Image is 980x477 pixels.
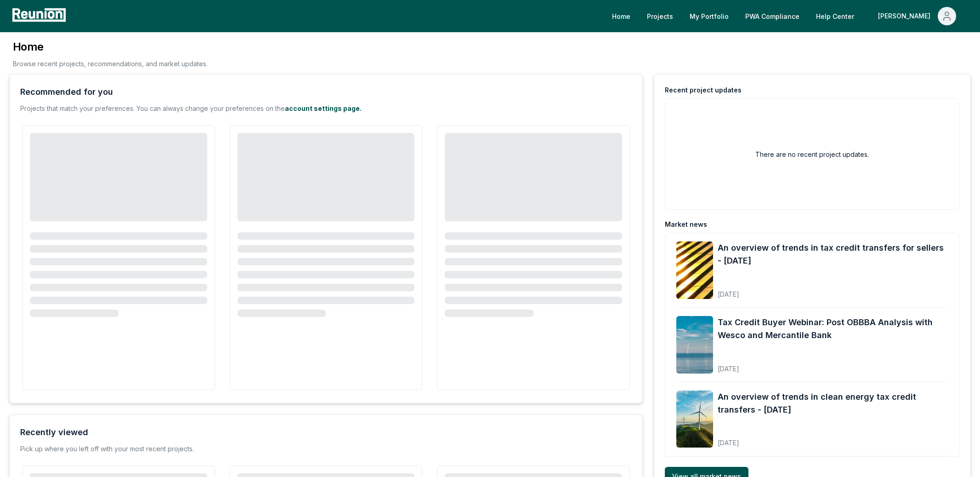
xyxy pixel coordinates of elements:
[682,7,736,25] a: My Portfolio
[20,426,88,439] div: Recently viewed
[13,59,208,69] p: Browse recent projects, recommendations, and market updates.
[755,149,869,159] h2: There are no recent project updates.
[718,391,948,416] a: An overview of trends in clean energy tax credit transfers - [DATE]
[20,104,285,112] span: Projects that match your preferences. You can always change your preferences on the
[718,316,948,342] a: Tax Credit Buyer Webinar: Post OBBBA Analysis with Wesco and Mercantile Bank
[878,7,934,25] div: [PERSON_NAME]
[20,86,113,98] div: Recommended for you
[676,241,713,299] img: An overview of trends in tax credit transfers for sellers - September 2025
[738,7,807,25] a: PWA Compliance
[718,241,948,267] a: An overview of trends in tax credit transfers for sellers - [DATE]
[285,104,362,112] a: account settings page.
[13,40,208,54] h3: Home
[640,7,680,25] a: Projects
[605,7,638,25] a: Home
[809,7,861,25] a: Help Center
[676,391,713,448] img: An overview of trends in clean energy tax credit transfers - August 2025
[605,7,971,25] nav: Main
[676,316,713,374] img: Tax Credit Buyer Webinar: Post OBBBA Analysis with Wesco and Mercantile Bank
[871,7,963,25] button: [PERSON_NAME]
[665,220,707,229] div: Market news
[665,86,742,95] div: Recent project updates
[718,357,948,374] div: [DATE]
[718,431,948,448] div: [DATE]
[20,444,194,454] div: Pick up where you left off with your most recent projects.
[718,283,948,299] div: [DATE]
